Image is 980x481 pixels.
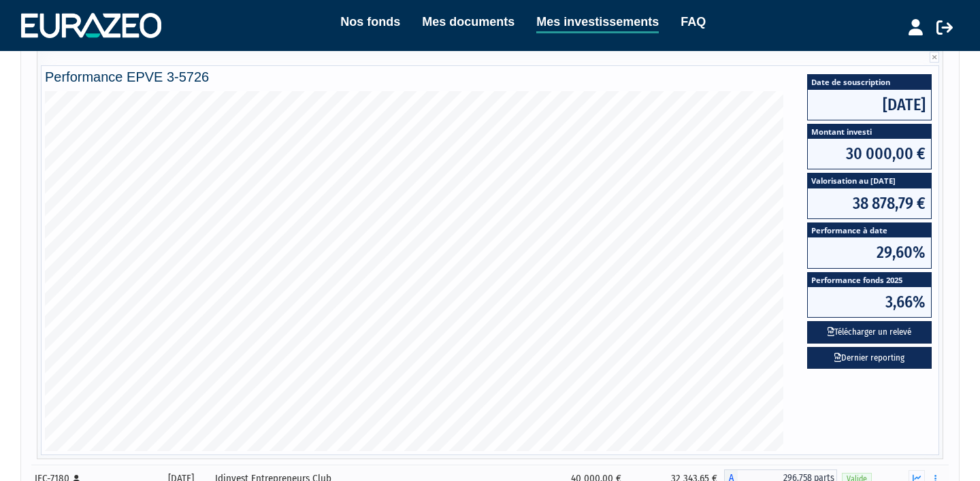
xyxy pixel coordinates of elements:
[808,287,931,317] span: 3,66%
[21,13,161,37] img: 1732889491-logotype_eurazeo_blanc_rvb.png
[340,12,400,31] a: Nos fonds
[808,90,931,120] span: [DATE]
[808,237,931,267] span: 29,60%
[808,125,931,139] span: Montant investi
[681,12,706,31] a: FAQ
[807,347,932,369] a: Dernier reporting
[808,173,931,188] span: Valorisation au [DATE]
[807,321,932,344] button: Télécharger un relevé
[808,188,931,218] span: 38 878,79 €
[45,69,935,84] h4: Performance EPVE 3-5726
[422,12,514,31] a: Mes documents
[536,12,659,33] a: Mes investissements
[808,75,931,89] span: Date de souscription
[808,223,931,237] span: Performance à date
[808,273,931,287] span: Performance fonds 2025
[808,139,931,169] span: 30 000,00 €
